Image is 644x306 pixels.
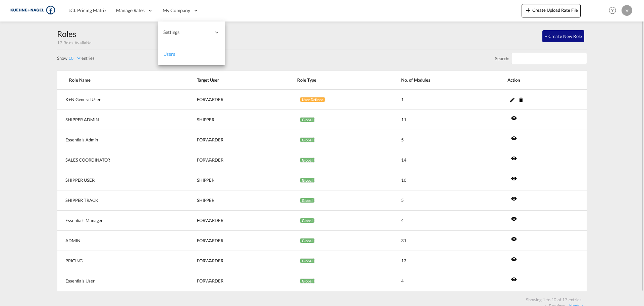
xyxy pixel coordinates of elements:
[67,55,82,61] select: Showentries
[300,198,314,203] span: Global
[384,110,491,130] td: 11
[384,271,491,291] td: 4
[57,130,180,150] td: Essentials Admin
[511,276,517,282] md-icon: icon-eye
[300,137,314,142] span: Global
[57,150,180,170] td: SALES COORDINATOR
[384,251,491,271] td: 13
[511,236,517,242] md-icon: icon-eye
[68,7,107,13] span: LCL Pricing Matrix
[158,21,225,43] div: Settings
[524,6,532,14] md-icon: icon-plus 400-fg
[300,117,314,122] span: Global
[511,53,587,64] input: Search:
[511,195,517,202] md-icon: icon-eye
[401,77,491,83] span: No. of Modules
[57,211,180,231] td: Essentials Manager
[180,110,280,130] td: SHIPPER
[300,258,314,263] span: Global
[622,5,632,16] div: V
[384,150,491,170] td: 14
[180,190,280,211] td: SHIPPER
[10,3,55,18] img: 36441310f41511efafde313da40ec4a4.png
[180,90,280,110] td: FORWARDER
[384,170,491,190] td: 10
[507,77,579,83] span: Action
[607,5,618,16] span: Help
[511,155,517,161] md-icon: icon-eye
[511,216,517,222] md-icon: icon-eye
[57,55,95,61] label: Show entries
[57,271,180,291] td: Essentials User
[180,150,280,170] td: FORWARDER
[69,77,180,83] span: Role Name
[607,5,622,17] div: Help
[57,29,76,39] span: Roles
[180,251,280,271] td: FORWARDER
[57,90,180,110] td: K+N General User
[300,238,314,243] span: Global
[495,53,587,64] label: Search:
[116,7,145,14] span: Manage Rates
[180,211,280,231] td: FORWARDER
[511,115,517,121] md-icon: icon-eye
[57,110,180,130] td: SHIPPER ADMIN
[384,190,491,211] td: 5
[300,278,314,283] span: Global
[384,130,491,150] td: 5
[511,175,517,181] md-icon: icon-eye
[158,43,225,65] a: Users
[384,231,491,251] td: 31
[300,218,314,223] span: Global
[57,251,180,271] td: PRICING
[180,170,280,190] td: SHIPPER
[511,135,517,141] md-icon: icon-eye
[57,170,180,190] td: SHIPPER USER
[300,178,314,183] span: Global
[163,51,175,57] span: Users
[523,297,584,303] div: Showing 1 to 10 of 17 entries
[197,77,280,83] span: Target User
[297,77,384,83] span: Role Type
[163,7,190,14] span: My Company
[511,256,517,262] md-icon: icon-eye
[57,190,180,211] td: SHIPPER TRACK
[300,97,325,102] span: User Defined
[300,158,314,163] span: Global
[180,130,280,150] td: FORWARDER
[509,97,515,103] md-icon: icon-pencil
[384,211,491,231] td: 4
[180,271,280,291] td: FORWARDER
[57,231,180,251] td: ADMIN
[518,97,524,103] md-icon: icon-delete
[180,231,280,251] td: FORWARDER
[542,30,584,42] button: + Create New Role
[522,4,581,17] button: icon-plus 400-fgCreate Upload Rate File
[163,29,211,36] span: Settings
[57,40,92,45] span: 17 Roles Available
[384,90,491,110] td: 1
